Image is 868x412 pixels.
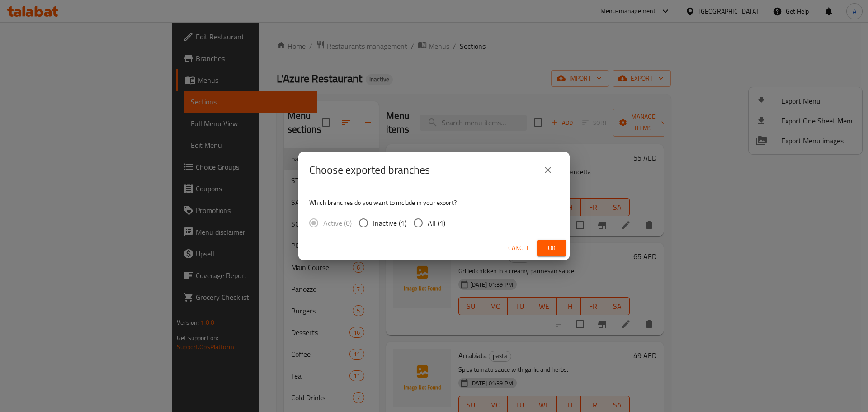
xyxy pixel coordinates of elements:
button: Cancel [505,240,533,256]
button: close [537,159,559,181]
span: Ok [544,242,559,254]
span: Cancel [508,242,530,254]
button: Ok [537,240,566,256]
span: Active (0) [323,218,352,228]
span: All (1) [428,218,445,228]
p: Which branches do you want to include in your export? [309,198,559,207]
span: Inactive (1) [373,218,406,228]
h2: Choose exported branches [309,163,430,177]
